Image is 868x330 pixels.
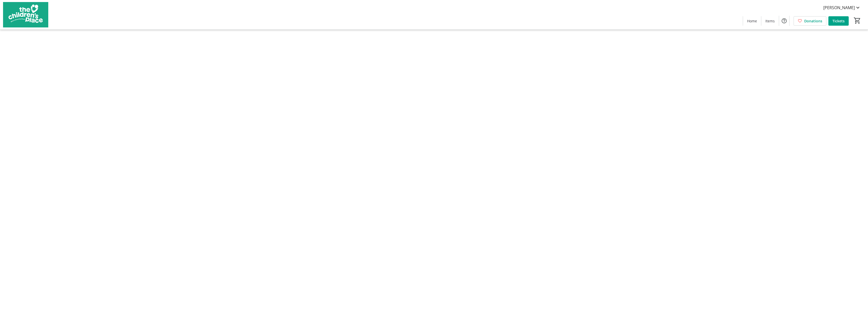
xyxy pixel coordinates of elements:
span: Home [747,18,757,24]
a: Tickets [828,16,849,26]
span: [PERSON_NAME] [823,5,855,11]
a: Home [743,16,761,26]
a: Donations [794,16,826,26]
img: The Children's Place's Logo [3,2,48,27]
span: Tickets [832,18,845,24]
a: Items [761,16,779,26]
button: Help [779,16,789,26]
span: Donations [804,18,822,24]
button: [PERSON_NAME] [819,4,865,12]
button: Cart [853,16,862,25]
span: Items [765,18,775,24]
